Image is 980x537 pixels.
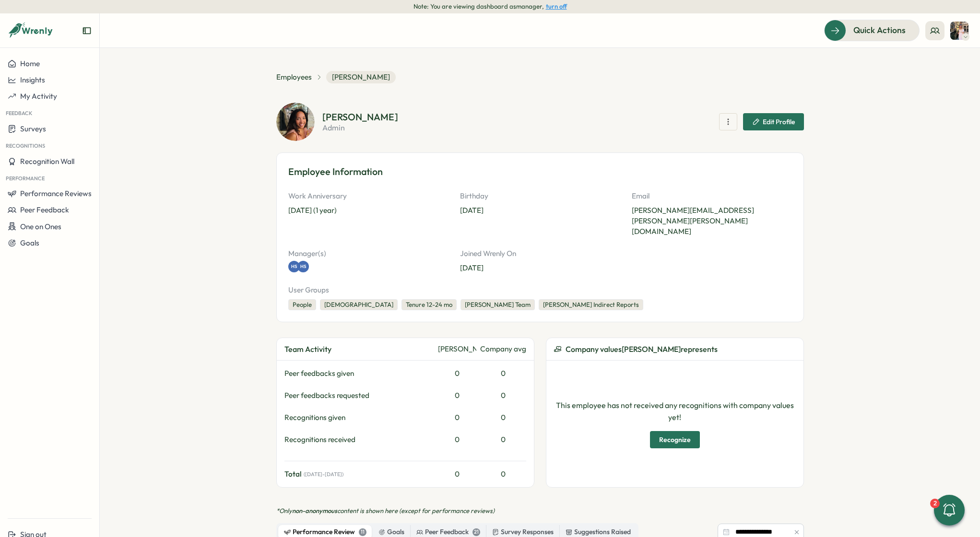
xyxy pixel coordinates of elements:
span: HS [291,263,297,270]
div: 0 [480,469,526,479]
p: [DATE] (1 year) [288,205,449,216]
div: 0 [480,434,526,445]
span: [PERSON_NAME] [326,71,396,83]
p: Manager(s) [288,248,449,259]
a: Employees [276,72,312,82]
span: One on Ones [20,222,61,231]
p: [DATE] [460,263,620,273]
span: ( [DATE] - [DATE] ) [304,471,343,478]
span: Note: You are viewing dashboard as manager , [413,2,544,11]
div: Tenure 12-24 mo [401,299,457,311]
p: *Only content is shown here (except for performance reviews) [276,507,804,515]
p: [DATE] [460,205,620,216]
div: [PERSON_NAME] Indirect Reports [539,299,643,311]
p: Joined Wrenly On [460,248,620,259]
p: admin [322,124,398,131]
span: non-anonymous [292,507,337,514]
div: Peer feedbacks requested [284,390,434,401]
div: 0 [438,368,476,379]
button: Expand sidebar [82,26,92,35]
div: 2 [930,499,940,508]
p: [PERSON_NAME][EMAIL_ADDRESS][PERSON_NAME][PERSON_NAME][DOMAIN_NAME] [632,205,792,237]
div: Recognitions given [284,412,434,423]
div: [DEMOGRAPHIC_DATA] [320,299,398,311]
span: Insights [20,75,45,84]
div: 0 [438,434,476,445]
div: 21 [472,528,480,536]
a: HS [300,261,311,272]
span: HS [300,263,306,270]
span: Peer Feedback [20,205,69,214]
button: Edit Profile [743,113,804,130]
div: 0 [438,412,476,423]
p: Email [632,191,792,201]
button: 2 [934,495,965,525]
h2: [PERSON_NAME] [322,112,398,122]
h3: Employee Information [288,164,792,179]
div: People [288,299,316,311]
div: 0 [438,390,476,401]
p: Work Anniversary [288,191,449,201]
div: 0 [438,469,476,479]
span: Performance Reviews [20,189,92,198]
div: [PERSON_NAME] Team [460,299,535,311]
div: 0 [480,390,526,401]
span: Recognition Wall [20,157,74,166]
a: HS [288,261,300,272]
div: 0 [480,412,526,423]
span: Quick Actions [853,24,906,36]
p: User Groups [288,285,792,295]
span: Surveys [20,124,46,133]
button: Quick Actions [824,20,920,41]
div: 11 [359,528,366,536]
div: Company avg [480,344,526,354]
span: Home [20,59,40,68]
div: Peer feedbacks given [284,368,434,379]
div: Team Activity [284,343,434,355]
img: Viveca Riley [276,103,315,141]
span: My Activity [20,92,57,101]
img: Hannah Saunders [950,22,968,40]
div: Recognitions received [284,434,434,445]
div: 0 [480,368,526,379]
span: Recognize [659,432,691,448]
div: [PERSON_NAME] [438,344,476,354]
button: turn off [546,3,567,10]
p: Birthday [460,191,620,201]
span: Company values [PERSON_NAME] represents [566,343,718,355]
span: Goals [20,238,39,247]
span: Edit Profile [763,118,795,125]
span: Total [284,469,302,479]
button: Recognize [650,431,700,448]
p: This employee has not received any recognitions with company values yet! [554,399,796,423]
